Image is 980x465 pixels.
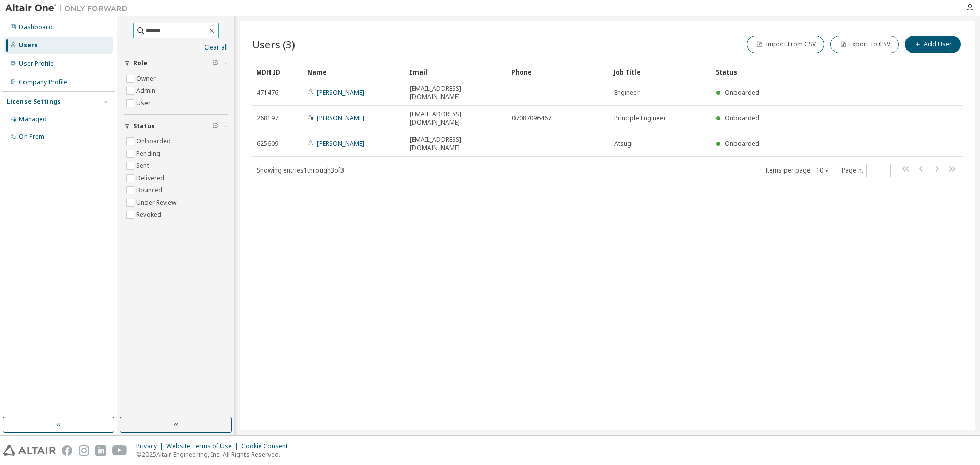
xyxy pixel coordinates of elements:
[166,442,241,450] div: Website Terms of Use
[317,139,364,148] a: [PERSON_NAME]
[842,164,891,177] span: Page n.
[136,209,163,221] label: Revoked
[256,64,299,80] div: MDH ID
[410,110,503,127] span: [EMAIL_ADDRESS][DOMAIN_NAME]
[317,114,364,123] a: [PERSON_NAME]
[133,122,155,130] span: Status
[725,114,759,123] span: Onboarded
[136,85,157,97] label: Admin
[19,60,54,68] div: User Profile
[307,64,401,80] div: Name
[317,88,364,97] a: [PERSON_NAME]
[136,450,294,459] p: © 2025 Altair Engineering, Inc. All Rights Reserved.
[614,114,666,123] span: Principle Engineer
[257,140,278,148] span: 625609
[7,97,61,106] div: License Settings
[133,59,148,67] span: Role
[136,184,164,197] label: Bounced
[252,37,295,52] span: Users (3)
[19,78,67,86] div: Company Profile
[725,139,759,148] span: Onboarded
[716,64,910,80] div: Status
[79,445,89,456] img: instagram.svg
[19,133,44,141] div: On Prem
[136,172,166,184] label: Delivered
[136,135,173,148] label: Onboarded
[816,166,830,175] button: 10
[112,445,127,456] img: youtube.svg
[410,85,503,101] span: [EMAIL_ADDRESS][DOMAIN_NAME]
[257,89,278,97] span: 471476
[136,97,153,109] label: User
[614,89,640,97] span: Engineer
[905,36,961,53] button: Add User
[95,445,106,456] img: linkedin.svg
[136,197,178,209] label: Under Review
[136,442,166,450] div: Privacy
[136,72,158,85] label: Owner
[62,445,72,456] img: facebook.svg
[19,41,38,50] div: Users
[136,160,151,172] label: Sent
[830,36,899,53] button: Export To CSV
[614,140,633,148] span: Atsugi
[409,64,503,80] div: Email
[725,88,759,97] span: Onboarded
[124,52,228,75] button: Role
[19,115,47,124] div: Managed
[241,442,294,450] div: Cookie Consent
[5,3,133,13] img: Altair One
[124,115,228,137] button: Status
[511,64,605,80] div: Phone
[765,164,832,177] span: Items per page
[19,23,53,31] div: Dashboard
[747,36,824,53] button: Import From CSV
[410,136,503,152] span: [EMAIL_ADDRESS][DOMAIN_NAME]
[124,43,228,52] a: Clear all
[212,59,218,67] span: Clear filter
[614,64,707,80] div: Job Title
[3,445,56,456] img: altair_logo.svg
[257,166,344,175] span: Showing entries 1 through 3 of 3
[136,148,162,160] label: Pending
[512,114,551,123] span: 07087096467
[257,114,278,123] span: 268197
[212,122,218,130] span: Clear filter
